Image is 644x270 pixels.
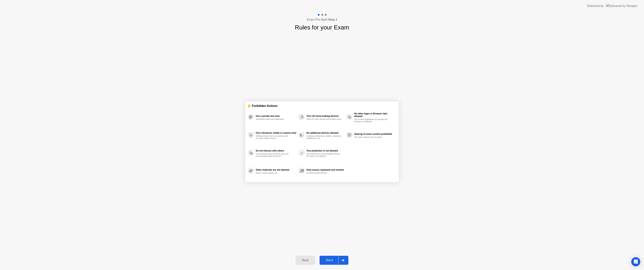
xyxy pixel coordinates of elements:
[320,256,348,265] button: Got it
[354,136,390,138] div: The exam content is for you alone
[256,172,291,174] div: Books, scripts, papers, etc
[306,115,344,117] div: Turn off noise-making devices
[306,172,342,174] div: No other devices allowed
[306,169,344,171] div: Only mouse, keyboard and monitor
[354,133,395,135] div: Sharing of exam content prohibited
[256,169,296,171] div: Other materials are not allowed
[296,256,315,265] button: Back
[306,153,342,157] div: Text prediction or auto-completion during the exam is not allowed
[306,149,344,152] div: Text prediction is not allowed
[631,257,640,266] div: Open Intercom Messenger
[256,135,291,139] div: Nothing should cover your camera, with your face clearly in focus
[587,4,604,8] div: Delivered by
[321,259,338,262] div: Got it
[307,17,337,22] h4: Exam Pre-flight:
[306,135,342,139] div: Including smartphones, tablets, computers, headphones, etc.
[256,115,296,117] div: Use a private test area
[256,153,291,157] div: Your physical space should be clear and communication apps turned off
[247,104,397,108] div: ✋ Forbidden Actions
[606,4,637,8] img: Delivered by Rosalyn
[354,112,395,118] div: No other Apps or Browser tabs allowed
[256,132,296,134] div: Face should be visible in camera view
[295,23,349,32] h1: Rules for your Exam
[256,149,296,152] div: Do not interact with others
[306,132,344,134] div: No additional devices allowed
[306,118,342,120] div: Check for noisy devices and ambient noise
[354,118,390,123] div: Use of other applications or browsing the internet is not allowed
[328,18,337,21] b: Step 1
[297,259,314,262] div: Back
[256,118,291,120] div: Somewhere quiet and undisturbed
